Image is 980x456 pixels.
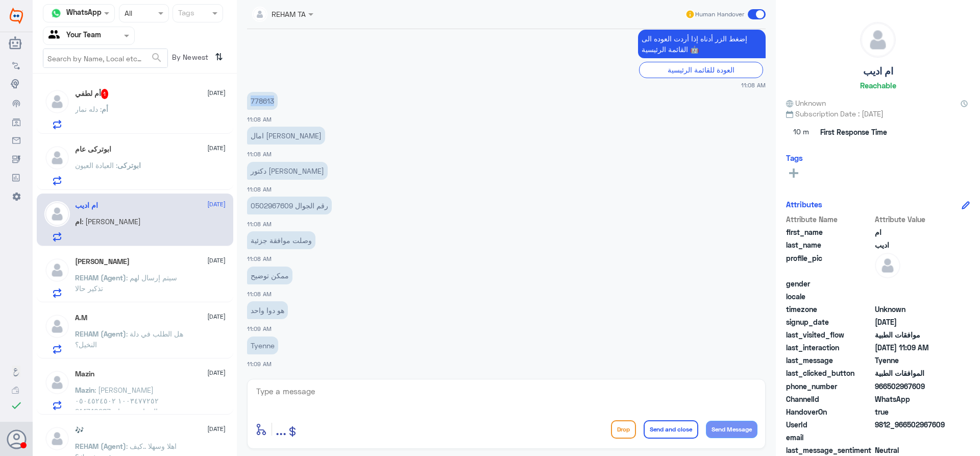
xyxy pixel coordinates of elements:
span: REHAM (Agent) [75,442,126,450]
span: [DATE] [207,143,226,153]
span: Mazin [75,386,94,394]
input: Search by Name, Local etc… [43,49,167,67]
span: 11:08 AM [247,186,272,193]
span: 9812_966502967609 [875,419,949,430]
p: 23/8/2025, 11:09 AM [247,337,278,354]
span: 10 m [786,123,817,141]
h6: Reachable [860,81,896,90]
p: 23/8/2025, 11:08 AM [247,197,332,214]
h5: A.M [75,314,87,322]
span: Unknown [875,304,949,315]
span: profile_pic [786,253,873,276]
div: العودة للقائمة الرئيسية [639,62,763,78]
span: REHAM (Agent) [75,273,126,282]
span: email [786,432,873,443]
h5: 🎶 [75,426,84,435]
span: null [875,432,949,443]
span: HandoverOn [786,406,873,417]
span: REHAM (Agent) [75,329,126,338]
i: check [10,399,22,412]
span: last_name [786,239,873,250]
p: 23/8/2025, 11:08 AM [247,127,325,145]
img: defaultAdmin.png [44,370,70,395]
p: 23/8/2025, 11:08 AM [247,92,278,110]
p: 23/8/2025, 11:08 AM [247,162,328,180]
span: 2 [875,394,949,404]
span: null [875,278,949,289]
img: defaultAdmin.png [44,201,70,227]
button: Avatar [7,429,26,449]
span: ... [276,420,286,438]
span: اديب [875,239,949,250]
span: true [875,406,949,417]
h5: Omar Bin Jahlan [75,257,130,266]
h5: ابوتركى عام [75,145,111,154]
p: 23/8/2025, 11:09 AM [247,301,288,319]
span: phone_number [786,381,873,392]
p: 23/8/2025, 11:08 AM [247,267,292,284]
span: last_message [786,355,873,366]
div: Tags [177,7,194,20]
button: search [151,50,163,66]
span: Subscription Date : [DATE] [786,108,970,119]
span: : [PERSON_NAME] [82,217,141,226]
span: 11:08 AM [247,116,272,123]
span: locale [786,291,873,302]
span: 11:09 AM [247,325,272,332]
span: Attribute Name [786,214,873,225]
button: Send and close [644,420,698,439]
span: الموافقات الطبية [875,368,949,378]
span: موافقات الطبية [875,329,949,340]
span: 11:08 AM [741,81,766,89]
span: ام [875,227,949,237]
span: : دله نمار [75,105,102,113]
img: defaultAdmin.png [875,253,900,278]
img: defaultAdmin.png [44,145,70,171]
img: defaultAdmin.png [44,89,70,114]
img: defaultAdmin.png [44,314,70,339]
span: ابوتركى [117,161,141,170]
span: 2025-08-23T08:09:11.08Z [875,342,949,353]
span: [DATE] [207,368,226,377]
span: first_name [786,227,873,237]
img: Widebot Logo [10,8,23,24]
span: 0 [875,445,949,455]
button: Drop [611,420,636,439]
span: 11:08 AM [247,291,272,297]
span: last_visited_flow [786,329,873,340]
button: ... [276,418,286,441]
span: Tyenne [875,355,949,366]
span: [DATE] [207,312,226,321]
img: defaultAdmin.png [44,257,70,283]
span: last_interaction [786,342,873,353]
span: 1 [101,89,109,99]
span: Unknown [786,98,826,108]
i: ⇅ [215,49,223,65]
h6: Tags [786,153,803,162]
span: 11:09 AM [247,361,272,367]
span: timezone [786,304,873,315]
span: last_message_sentiment [786,445,873,455]
span: Attribute Value [875,214,949,225]
span: Human Handover [695,10,744,19]
span: [DATE] [207,256,226,265]
h5: ام اديب [863,65,893,77]
span: First Response Time [820,127,887,137]
img: yourTeam.svg [48,28,64,43]
span: : العيادة العيون [75,161,117,170]
span: last_clicked_button [786,368,873,378]
span: [DATE] [207,200,226,209]
button: Send Message [706,421,757,438]
span: [DATE] [207,424,226,434]
span: search [151,52,163,64]
img: defaultAdmin.png [44,426,70,451]
span: : هل الطلب في دلة النخيل؟ [75,329,183,349]
img: defaultAdmin.png [861,22,895,57]
span: 11:08 AM [247,151,272,157]
h5: Mazin [75,370,94,378]
span: By Newest [168,49,211,69]
p: 23/8/2025, 11:08 AM [247,231,315,249]
span: [DATE] [207,88,226,98]
span: 11:08 AM [247,221,272,227]
span: ChannelId [786,394,873,404]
